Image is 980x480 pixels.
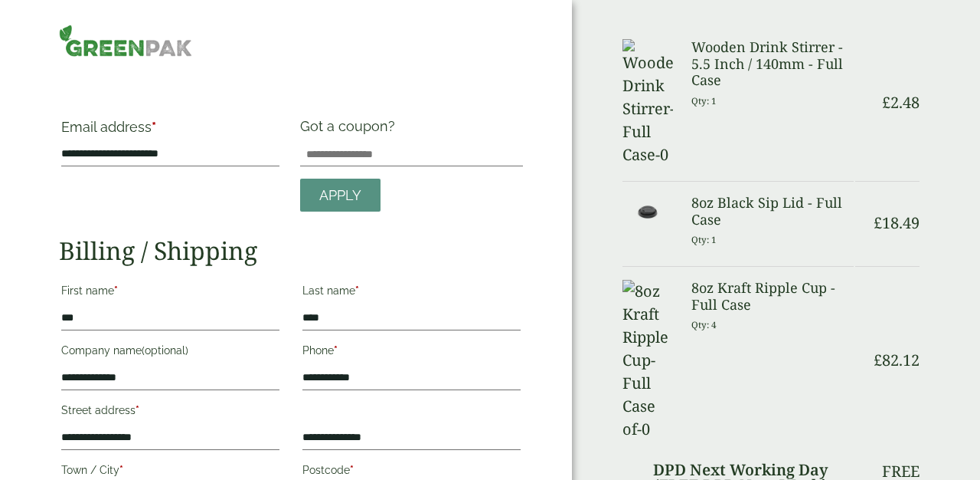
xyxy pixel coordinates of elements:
[882,92,890,113] span: £
[882,92,920,113] bdi: 2.48
[350,464,354,476] abbr: required
[61,399,279,426] label: Street address
[691,195,854,228] h3: 8oz Black Sip Lid - Full Case
[114,284,118,297] abbr: required
[691,280,854,313] h3: 8oz Kraft Ripple Cup - Full Case
[691,234,717,245] small: Qty: 1
[691,39,854,89] h3: Wooden Drink Stirrer - 5.5 Inch / 140mm - Full Case
[691,95,717,107] small: Qty: 1
[874,350,920,370] bdi: 82.12
[59,25,193,57] img: GreenPak Supplies
[302,280,521,306] label: Last name
[61,280,279,306] label: First name
[874,212,882,233] span: £
[302,340,521,366] label: Phone
[119,464,123,476] abbr: required
[355,284,359,297] abbr: required
[334,344,338,357] abbr: required
[300,118,401,142] label: Got a coupon?
[152,119,156,135] abbr: required
[319,187,361,204] span: Apply
[874,212,920,233] bdi: 18.49
[59,236,523,265] h2: Billing / Shipping
[142,344,188,357] span: (optional)
[61,340,279,366] label: Company name
[691,319,717,330] small: Qty: 4
[622,39,674,166] img: Wooden Drink Stirrer-Full Case-0
[61,120,279,142] label: Email address
[300,179,381,212] a: Apply
[874,350,882,370] span: £
[622,280,674,441] img: 8oz Kraft Ripple Cup-Full Case of-0
[136,404,139,416] abbr: required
